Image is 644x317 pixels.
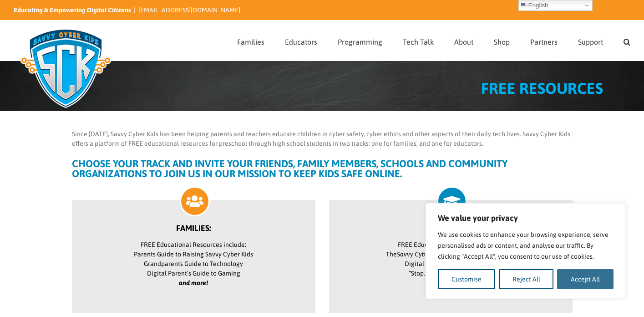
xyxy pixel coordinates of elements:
a: [EMAIL_ADDRESS][DOMAIN_NAME] [138,6,240,14]
p: Since [DATE], Savvy Cyber Kids has been helping parents and teachers educate children in cyber sa... [72,129,573,148]
a: Search [624,20,630,61]
p: We value your privacy [438,213,614,224]
a: Partners [530,20,558,61]
a: Educators [285,20,317,61]
a: Support [578,20,603,61]
span: Educators [285,38,317,46]
span: Families [237,38,264,46]
img: Savvy Cyber Kids Logo [14,23,118,114]
i: Savvy Cyber Kids at Home [397,251,471,258]
a: Programming [338,20,382,61]
a: Families [237,20,264,61]
button: Reject All [499,269,554,289]
a: Tech Talk [403,20,434,61]
p: FREE Educational Resources include: The Teacher’s Packs Digital Bill of Rights Lesson Plan “Stop.... [345,240,557,288]
span: Partners [530,38,558,46]
span: Tech Talk [403,38,434,46]
button: Accept All [557,269,614,289]
span: Support [578,38,603,46]
i: and more! [179,279,208,286]
span: Shop [494,38,510,46]
button: Customise [438,269,495,289]
span: FREE RESOURCES [481,79,603,97]
a: Shop [494,20,510,61]
a: EDUCATORS: [345,223,557,233]
i: Educating & Empowering Digital Citizens [14,6,131,14]
p: FREE Educational Resources include: Parents Guide to Raising Savvy Cyber Kids Grandparents Guide ... [88,240,299,288]
a: About [454,20,473,61]
a: FAMILIES: [88,223,299,233]
img: en [521,2,528,9]
nav: Main Menu [237,20,630,61]
span: About [454,38,473,46]
p: We use cookies to enhance your browsing experience, serve personalised ads or content, and analys... [438,229,614,262]
span: Programming [338,38,382,46]
strong: CHOOSE YOUR TRACK AND INVITE YOUR FRIENDS, FAMILY MEMBERS, SCHOOLS AND COMMUNITY ORGANIZATIONS TO... [72,158,507,179]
